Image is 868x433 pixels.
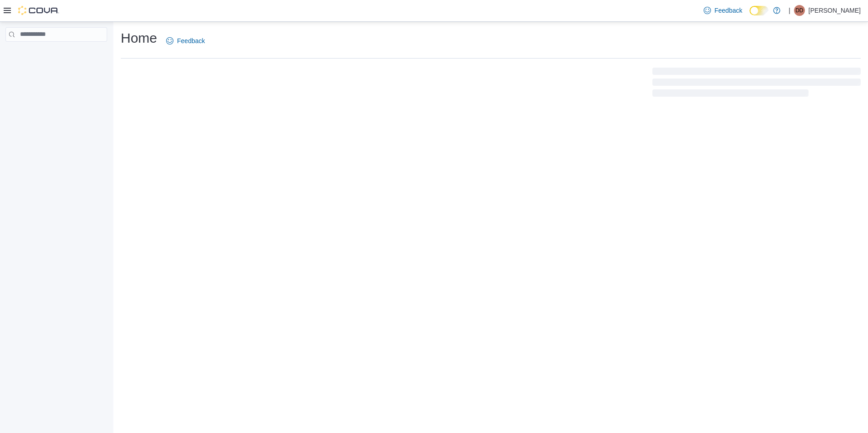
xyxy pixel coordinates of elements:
[652,69,861,98] span: Loading
[794,5,805,16] div: Don Dowe
[809,5,861,16] p: [PERSON_NAME]
[789,5,790,16] p: |
[715,6,742,15] span: Feedback
[795,5,803,16] span: DD
[163,32,208,50] a: Feedback
[700,1,746,20] a: Feedback
[177,36,205,45] span: Feedback
[18,6,59,15] img: Cova
[750,6,769,15] input: Dark Mode
[5,44,107,65] nav: Complex example
[121,29,157,47] h1: Home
